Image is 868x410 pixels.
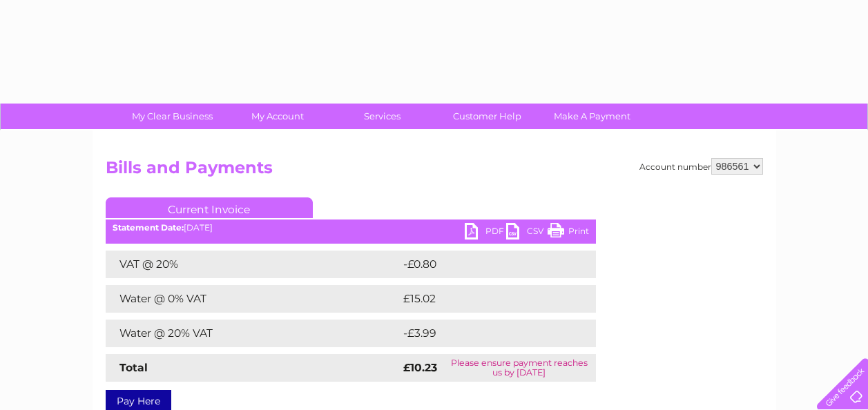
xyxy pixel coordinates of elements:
[113,222,184,233] b: Statement Date:
[403,361,437,374] strong: £10.23
[400,320,567,347] td: -£3.99
[465,223,506,243] a: PDF
[325,104,439,129] a: Services
[548,223,589,243] a: Print
[106,320,400,347] td: Water @ 20% VAT
[639,158,763,175] div: Account number
[443,354,595,382] td: Please ensure payment reaches us by [DATE]
[119,361,148,374] strong: Total
[106,158,763,184] h2: Bills and Payments
[430,104,544,129] a: Customer Help
[506,223,548,243] a: CSV
[115,104,229,129] a: My Clear Business
[400,251,567,278] td: -£0.80
[106,285,400,313] td: Water @ 0% VAT
[106,223,596,233] div: [DATE]
[106,197,313,218] a: Current Invoice
[535,104,649,129] a: Make A Payment
[106,251,400,278] td: VAT @ 20%
[220,104,334,129] a: My Account
[400,285,567,313] td: £15.02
